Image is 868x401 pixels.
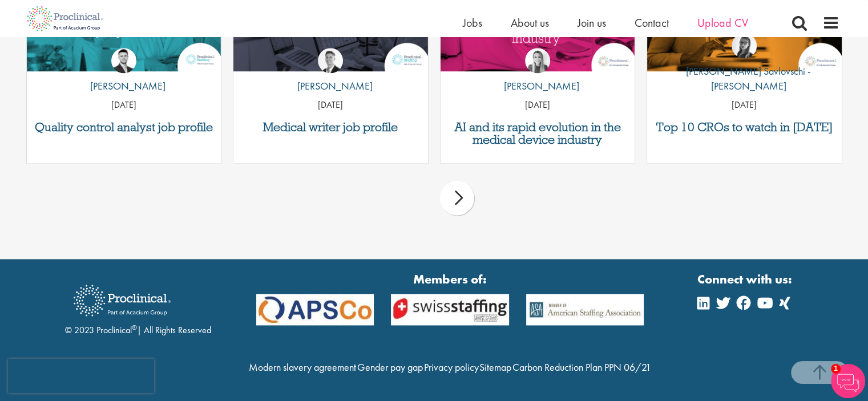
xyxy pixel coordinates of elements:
[423,361,478,374] a: Privacy policy
[111,48,136,73] img: Joshua Godden
[441,99,635,112] p: [DATE]
[635,15,669,30] a: Contact
[512,361,651,374] a: Carbon Reduction Plan PPN 06/21
[239,121,422,133] a: Medical writer job profile
[8,359,154,393] iframe: reCAPTCHA
[289,79,373,94] p: [PERSON_NAME]
[289,48,373,99] a: George Watson [PERSON_NAME]
[357,361,423,374] a: Gender pay gap
[82,48,165,99] a: Joshua Godden [PERSON_NAME]
[233,99,428,112] p: [DATE]
[653,121,836,133] a: Top 10 CROs to watch in [DATE]
[697,270,794,288] strong: Connect with us:
[463,15,482,30] a: Jobs
[518,294,653,325] img: APSCo
[525,48,550,73] img: Hannah Burke
[479,361,511,374] a: Sitemap
[256,270,644,288] strong: Members of:
[440,181,474,215] div: next
[249,361,356,374] a: Modern slavery agreement
[697,15,748,30] a: Upload CV
[495,79,579,94] p: [PERSON_NAME]
[831,364,865,398] img: Chatbot
[65,276,211,337] div: © 2023 Proclinical | All Rights Reserved
[33,121,216,133] a: Quality control analyst job profile
[65,277,179,324] img: Proclinical Recruitment
[248,294,383,325] img: APSCo
[647,33,842,99] a: Theodora Savlovschi - Wicks [PERSON_NAME] Savlovschi - [PERSON_NAME]
[132,323,137,332] sup: ®
[732,33,757,58] img: Theodora Savlovschi - Wicks
[647,64,842,93] p: [PERSON_NAME] Savlovschi - [PERSON_NAME]
[382,294,518,325] img: APSCo
[831,364,841,374] span: 1
[446,121,629,146] a: AI and its rapid evolution in the medical device industry
[511,15,549,30] a: About us
[82,79,165,94] p: [PERSON_NAME]
[578,15,606,30] a: Join us
[27,99,221,112] p: [DATE]
[495,48,579,99] a: Hannah Burke [PERSON_NAME]
[647,99,842,112] p: [DATE]
[318,48,343,73] img: George Watson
